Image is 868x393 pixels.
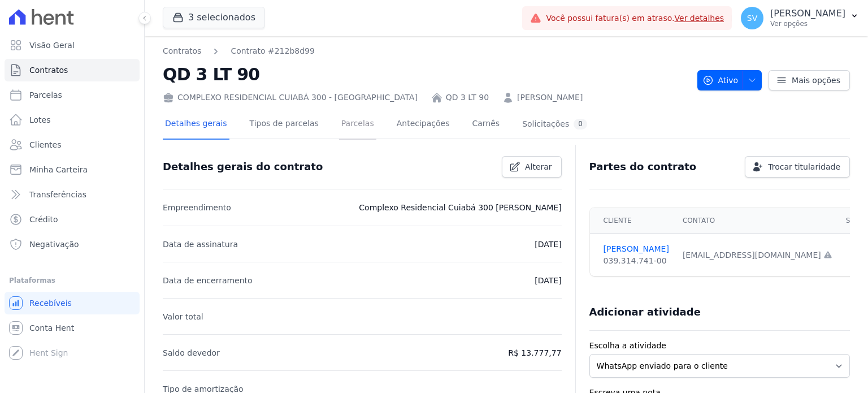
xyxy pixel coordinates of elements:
p: Ver opções [770,19,845,28]
span: SV [747,14,757,22]
span: Crédito [29,214,58,225]
span: Parcelas [29,89,62,101]
a: Alterar [502,156,562,178]
a: Contratos [163,45,201,57]
a: Ver detalhes [675,14,724,23]
nav: Breadcrumb [163,45,315,57]
span: Visão Geral [29,40,75,51]
span: Lotes [29,114,51,126]
span: Ativo [702,70,739,90]
span: Clientes [29,139,61,150]
a: Carnês [470,110,502,140]
div: 0 [574,119,587,129]
a: Tipos de parcelas [248,110,321,140]
span: Minha Carteira [29,164,88,175]
button: 3 selecionados [163,7,265,28]
a: Minha Carteira [5,158,140,181]
a: Antecipações [394,110,452,140]
button: Ativo [697,70,762,90]
label: Escolha a atividade [589,340,850,352]
span: Trocar titularidade [768,161,840,172]
h2: QD 3 LT 90 [163,62,688,87]
div: Solicitações [522,119,587,129]
a: [PERSON_NAME] [604,243,669,255]
a: Mais opções [769,70,850,90]
span: Negativação [29,239,79,250]
a: Lotes [5,109,140,131]
button: SV [PERSON_NAME] Ver opções [732,2,868,34]
a: Negativação [5,233,140,256]
span: Alterar [525,161,552,172]
span: Recebíveis [29,297,72,309]
div: COMPLEXO RESIDENCIAL CUIABÁ 300 - [GEOGRAPHIC_DATA] [163,92,418,103]
p: Data de assinatura [163,237,238,251]
p: Empreendimento [163,201,231,214]
h3: Detalhes gerais do contrato [163,160,323,174]
p: Saldo devedor [163,346,220,360]
a: QD 3 LT 90 [446,92,489,103]
p: R$ 13.777,77 [508,346,561,360]
p: Data de encerramento [163,274,253,287]
a: Solicitações0 [520,110,589,140]
a: [PERSON_NAME] [517,92,583,103]
th: Cliente [590,208,676,234]
span: Conta Hent [29,322,74,334]
a: Crédito [5,208,140,231]
span: Transferências [29,189,86,200]
a: Clientes [5,133,140,156]
p: [DATE] [535,274,561,287]
div: 039.314.741-00 [604,255,669,267]
p: [DATE] [535,237,561,251]
a: Visão Geral [5,34,140,57]
a: Parcelas [5,84,140,106]
p: Complexo Residencial Cuiabá 300 [PERSON_NAME] [359,201,561,214]
p: [PERSON_NAME] [770,8,845,19]
th: Contato [676,208,839,234]
span: Contratos [29,64,68,76]
h3: Adicionar atividade [589,305,701,319]
a: Conta Hent [5,317,140,339]
nav: Breadcrumb [163,45,688,57]
a: Recebíveis [5,292,140,314]
a: Contrato #212b8d99 [231,45,315,57]
a: Trocar titularidade [745,156,850,178]
span: Você possui fatura(s) em atraso. [546,12,724,24]
a: Contratos [5,59,140,81]
div: Plataformas [9,274,135,287]
a: Transferências [5,183,140,206]
div: [EMAIL_ADDRESS][DOMAIN_NAME] [683,249,832,261]
p: Valor total [163,310,203,323]
h3: Partes do contrato [589,160,697,174]
a: Parcelas [339,110,376,140]
span: Mais opções [792,75,840,86]
a: Detalhes gerais [163,110,229,140]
